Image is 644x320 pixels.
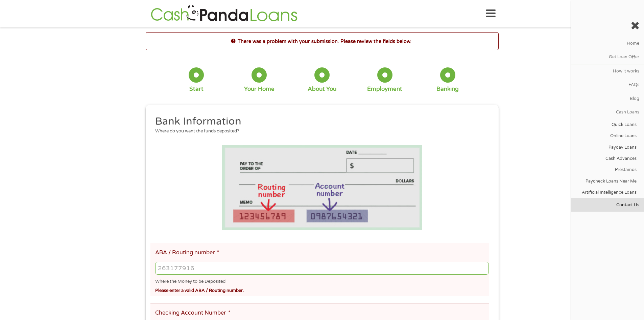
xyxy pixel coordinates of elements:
h2: Bank Information [155,115,484,128]
img: Routing number location [222,145,422,231]
label: Checking Account Number [155,310,231,317]
a: Préstamos [571,164,641,175]
a: Online Loans [571,130,641,142]
a: Contact Us [571,198,644,212]
a: Home [571,37,644,50]
a: How it works [571,64,644,78]
div: About You [308,85,336,93]
input: 263177916 [155,262,488,275]
img: GetLoanNow Logo [149,4,300,23]
a: Get Loan Offer [571,50,644,64]
a: Artificial Intelligence Loans [571,187,641,198]
h2: There was a problem with your submission. Please review the fields below. [146,38,498,45]
a: Blog [571,92,644,105]
div: Where do you want the funds deposited? [155,128,484,135]
div: Where the Money to be Deposited [155,276,488,285]
a: Paycheck Loans Near Me [571,175,641,187]
label: ABA / Routing number [155,249,219,256]
a: Cash Advances [571,153,641,164]
div: Your Home [244,85,275,93]
div: Banking [436,85,459,93]
a: FAQs [571,78,644,92]
a: Quick Loans [571,119,641,130]
a: Payday Loans [571,142,641,153]
div: Start [189,85,204,93]
div: Please enter a valid ABA / Routing number. [155,285,488,294]
a: Cash Loans [571,106,644,119]
div: Employment [367,85,402,93]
